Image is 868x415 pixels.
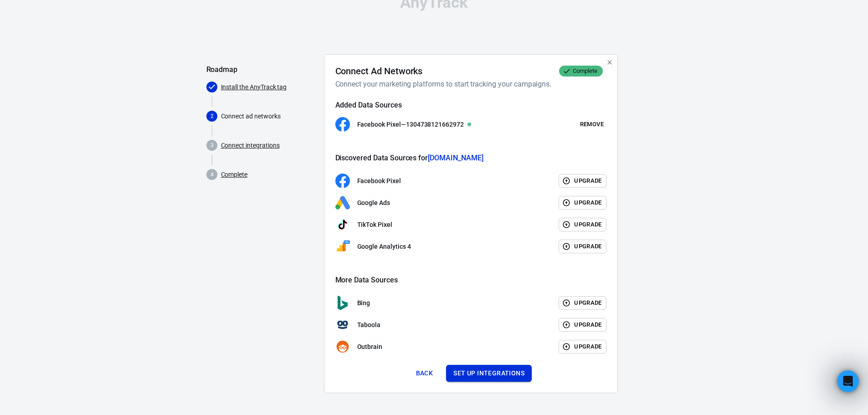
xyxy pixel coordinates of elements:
iframe: Intercom live chat [837,370,859,392]
p: Bing [357,298,370,308]
p: Taboola [357,320,381,330]
text: 2 [210,113,213,119]
h5: Discovered Data Sources for [335,154,606,163]
text: 3 [210,142,213,149]
button: Remove [577,118,606,132]
p: Google Ads [357,198,390,208]
button: Upgrade [559,318,606,332]
p: Connect ad networks [221,112,317,121]
h5: Roadmap [206,65,317,74]
h5: More Data Sources [335,276,606,285]
button: Upgrade [559,340,606,354]
h6: Connect your marketing platforms to start tracking your campaigns. [335,78,603,90]
a: Install the AnyTrack tag [221,82,287,92]
a: Connect integrations [221,141,280,150]
button: Upgrade [559,174,606,188]
p: Facebook Pixel — 1304738121662972 [357,120,464,129]
button: Back [410,365,439,382]
button: Upgrade [559,218,606,232]
span: Complete [569,67,601,76]
h5: Added Data Sources [335,101,606,110]
button: Upgrade [559,296,606,310]
p: Google Analytics 4 [357,242,411,251]
a: Complete [221,170,248,179]
h4: Connect Ad Networks [335,66,423,77]
span: [DOMAIN_NAME] [428,154,483,162]
p: Outbrain [357,342,383,352]
p: Facebook Pixel [357,176,401,186]
p: TikTok Pixel [357,220,392,230]
button: Upgrade [559,196,606,210]
button: Upgrade [559,240,606,254]
text: 4 [210,171,213,178]
button: Set up integrations [446,365,532,382]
